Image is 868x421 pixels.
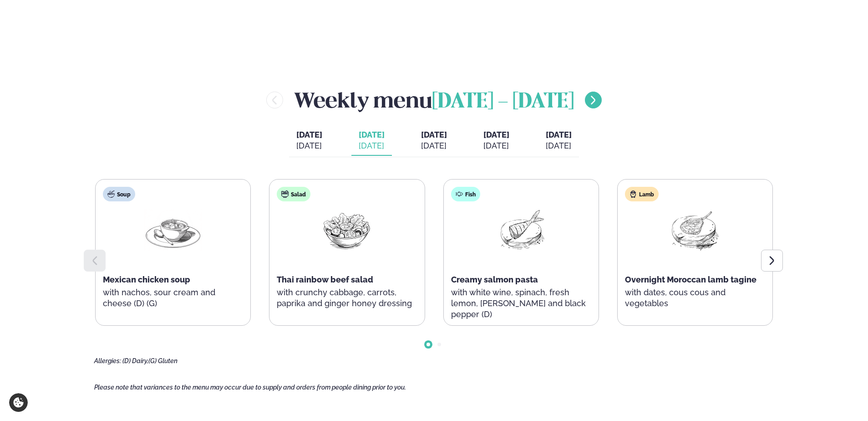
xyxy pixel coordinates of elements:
[432,92,574,112] span: [DATE] - [DATE]
[546,130,572,139] span: [DATE]
[483,130,509,139] span: [DATE]
[103,187,135,201] div: Soup
[103,287,243,309] p: with nachos, sour cream and cheese (D) (G)
[451,187,480,201] div: Fish
[359,129,385,140] span: [DATE]
[9,393,28,412] a: Cookie settings
[318,209,376,251] img: Salad.png
[296,130,322,139] span: [DATE]
[629,190,637,198] img: Lamb.svg
[359,140,385,151] div: [DATE]
[585,92,602,108] button: menu-btn-right
[144,209,202,251] img: Soup.png
[483,140,509,151] div: [DATE]
[625,287,765,309] p: with dates, cous cous and vegetables
[148,357,178,365] span: (G) Gluten
[296,140,322,151] div: [DATE]
[476,126,517,156] button: [DATE] [DATE]
[277,287,417,309] p: with crunchy cabbage, carrots, paprika and ginger honey dressing
[277,275,373,284] span: Thai rainbow beef salad
[625,187,659,201] div: Lamb
[414,126,454,156] button: [DATE] [DATE]
[451,287,591,320] p: with white wine, spinach, fresh lemon, [PERSON_NAME] and black pepper (D)
[277,187,310,201] div: Salad
[266,92,283,108] button: menu-btn-left
[103,275,190,284] span: Mexican chicken soup
[492,209,550,251] img: Fish.png
[122,357,148,365] span: (D) Dairy,
[426,343,430,346] span: Go to slide 1
[94,384,406,391] span: Please note that variances to the menu may occur due to supply and orders from people dining prio...
[421,140,447,151] div: [DATE]
[451,275,538,284] span: Creamy salmon pasta
[625,275,756,284] span: Overnight Moroccan lamb tagine
[421,130,447,139] span: [DATE]
[281,190,289,198] img: salad.svg
[289,126,330,156] button: [DATE] [DATE]
[456,190,463,198] img: fish.svg
[294,85,574,115] h2: Weekly menu
[546,140,572,151] div: [DATE]
[666,209,724,251] img: Lamb-Meat.png
[107,190,115,198] img: soup.svg
[538,126,579,156] button: [DATE] [DATE]
[437,343,441,346] span: Go to slide 2
[351,126,392,156] button: [DATE] [DATE]
[94,357,121,365] span: Allergies:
